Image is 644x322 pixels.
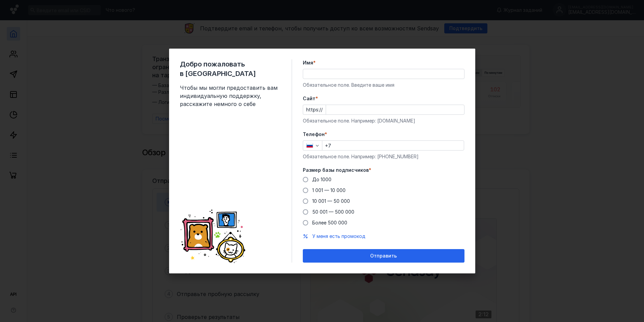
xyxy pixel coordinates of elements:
[303,82,464,88] div: Обязательное поле. Введите ваше имя
[180,59,281,78] span: Добро пожаловать в [GEOGRAPHIC_DATA]
[312,198,350,204] span: 10 001 — 50 000
[312,209,354,215] span: 50 001 — 500 000
[312,187,346,193] span: 1 001 — 10 000
[303,153,464,160] div: Обязательное поле. Например: [PHONE_NUMBER]
[312,220,347,225] span: Более 500 000
[303,249,464,263] button: Отправить
[312,233,365,239] span: У меня есть промокод
[370,253,397,259] span: Отправить
[180,84,281,108] span: Чтобы мы могли предоставить вам индивидуальную поддержку, расскажите немного о себе
[303,117,464,124] div: Обязательное поле. Например: [DOMAIN_NAME]
[312,233,365,240] button: У меня есть промокод
[303,95,316,102] span: Cайт
[303,167,369,173] span: Размер базы подписчиков
[303,131,325,138] span: Телефон
[312,177,331,182] span: До 1000
[303,59,313,66] span: Имя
